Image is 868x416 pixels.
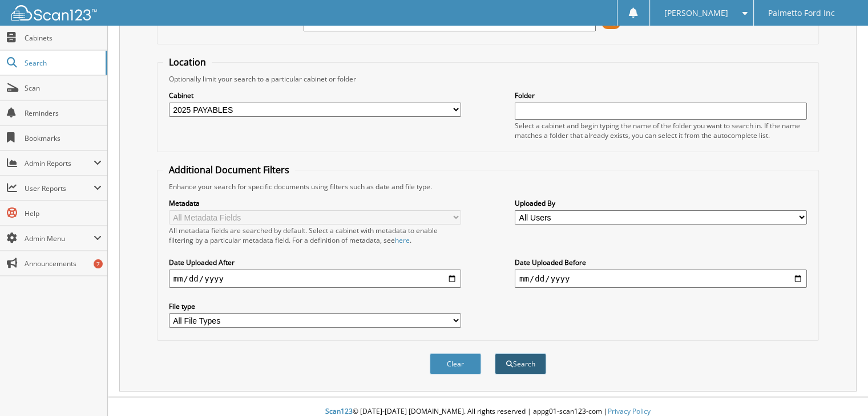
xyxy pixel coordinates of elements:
span: User Reports [25,183,94,193]
span: Scan [25,83,102,93]
span: Palmetto Ford Inc [768,10,835,17]
button: Clear [430,353,481,374]
span: Search [25,58,100,68]
label: File type [169,301,461,311]
label: Metadata [169,198,461,208]
div: Select a cabinet and begin typing the name of the folder you want to search in. If the name match... [515,121,807,140]
span: Announcements [25,259,102,268]
button: Search [495,353,546,374]
span: Cabinets [25,33,102,43]
label: Date Uploaded After [169,258,461,267]
div: Enhance your search for specific documents using filters such as date and file type. [163,182,813,191]
div: Optionally limit your search to a particular cabinet or folder [163,74,813,84]
img: scan123-logo-white.svg [11,5,97,21]
a: here [395,235,410,245]
span: Admin Menu [25,234,94,243]
div: 7 [94,259,103,268]
label: Date Uploaded Before [515,258,807,267]
input: start [169,270,461,288]
label: Cabinet [169,91,461,100]
div: All metadata fields are searched by default. Select a cabinet with metadata to enable filtering b... [169,226,461,245]
label: Folder [515,91,807,100]
span: Admin Reports [25,158,94,168]
span: Scan123 [325,406,353,416]
label: Uploaded By [515,198,807,208]
span: [PERSON_NAME] [664,10,728,17]
span: Bookmarks [25,133,102,143]
legend: Location [163,56,212,68]
input: end [515,270,807,288]
span: Help [25,209,102,218]
legend: Additional Document Filters [163,164,295,176]
a: Privacy Policy [608,406,651,416]
span: Reminders [25,108,102,118]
